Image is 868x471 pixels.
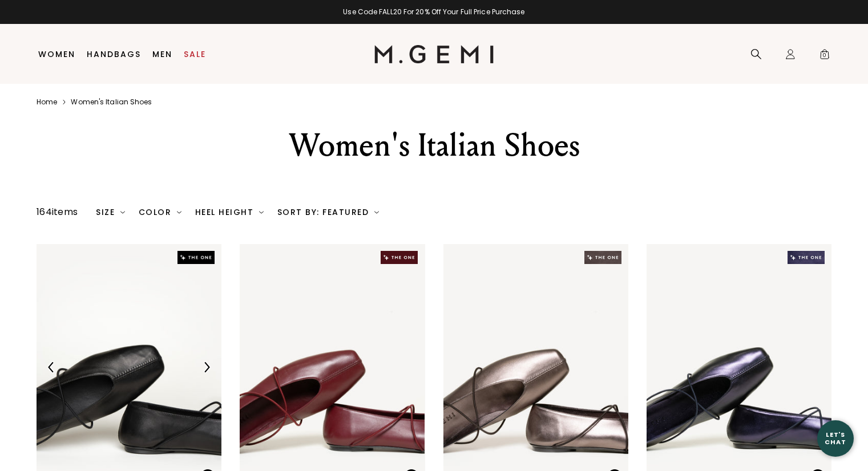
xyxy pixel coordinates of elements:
[87,50,141,59] a: Handbags
[195,208,264,217] div: Heel Height
[201,362,212,372] img: Next Arrow
[152,50,172,59] a: Men
[96,208,125,217] div: Size
[277,208,379,217] div: Sort By: Featured
[71,98,152,107] a: Women's italian shoes
[236,125,632,166] div: Women's Italian Shoes
[120,210,125,214] img: chevron-down.svg
[46,362,56,372] img: Previous Arrow
[37,98,57,107] a: Home
[374,210,379,214] img: chevron-down.svg
[37,205,78,219] div: 164 items
[177,251,215,264] img: The One tag
[177,210,181,214] img: chevron-down.svg
[374,45,494,63] img: M.Gemi
[38,50,75,59] a: Women
[817,431,854,445] div: Let's Chat
[139,208,181,217] div: Color
[184,50,206,59] a: Sale
[259,210,264,214] img: chevron-down.svg
[819,51,830,62] span: 0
